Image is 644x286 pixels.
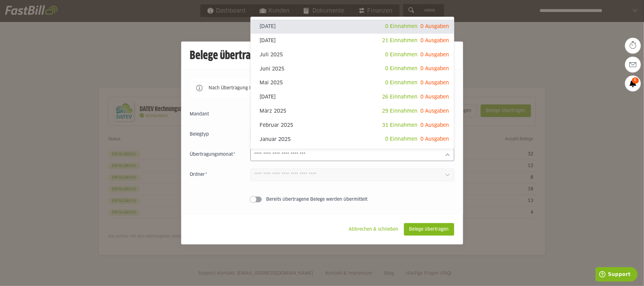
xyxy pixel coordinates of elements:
span: 0 Einnahmen [385,66,417,71]
sl-button: Abbrechen & schließen [344,223,404,236]
span: 0 Ausgaben [420,38,449,43]
sl-option: [DATE] [251,34,454,48]
span: 0 Ausgaben [420,80,449,85]
sl-option: [DATE] [251,90,454,104]
span: 0 Ausgaben [420,24,449,29]
sl-option: Juli 2025 [251,48,454,62]
span: 0 Ausgaben [420,66,449,71]
span: 26 Einnahmen [382,94,417,99]
span: 0 Ausgaben [420,109,449,114]
sl-option: März 2025 [251,104,454,118]
sl-option: Februar 2025 [251,118,454,132]
span: 0 Ausgaben [420,52,449,57]
sl-switch: Bereits übertragene Belege werden übermittelt [190,196,454,203]
span: 0 Einnahmen [385,24,417,29]
sl-option: Juni 2025 [251,62,454,76]
span: 21 Einnahmen [382,38,417,43]
span: 0 Einnahmen [385,52,417,57]
span: 0 Ausgaben [420,137,449,142]
span: 0 Einnahmen [385,137,417,142]
sl-option: [DATE] [251,20,454,34]
sl-option: Januar 2025 [251,132,454,146]
sl-button: Belege übertragen [404,223,454,236]
span: 6 [632,77,639,84]
span: 0 Ausgaben [420,94,449,99]
span: 0 Ausgaben [420,123,449,128]
iframe: Öffnet ein Widget, in dem Sie weitere Informationen finden [596,267,638,283]
span: 0 Einnahmen [385,80,417,85]
span: 31 Einnahmen [382,123,417,128]
sl-option: Mai 2025 [251,76,454,90]
a: 6 [625,76,641,91]
span: 29 Einnahmen [382,109,417,114]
